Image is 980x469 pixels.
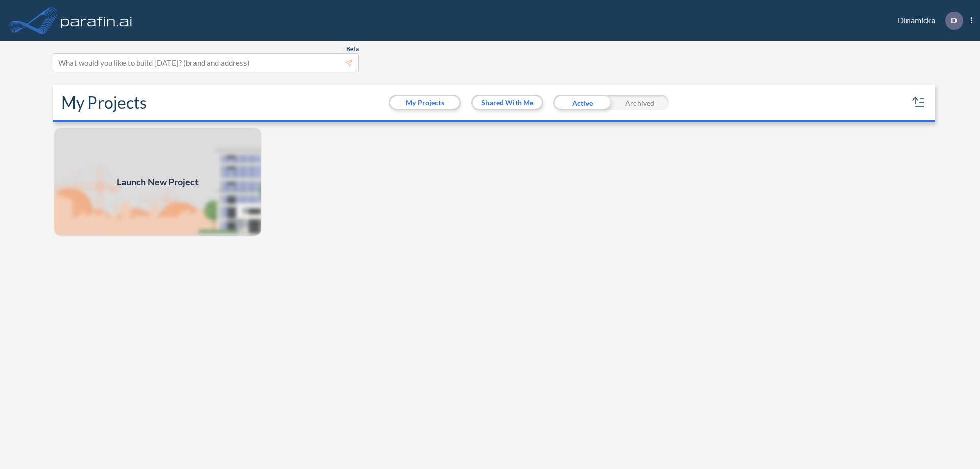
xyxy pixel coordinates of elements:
[883,12,972,30] div: Dinamicka
[611,95,669,110] div: Archived
[117,175,199,189] span: Launch New Project
[53,127,262,237] img: add
[59,10,134,31] img: logo
[473,96,542,109] button: Shared With Me
[53,127,262,237] a: Launch New Project
[911,94,927,111] button: sort
[61,93,147,112] h2: My Projects
[951,16,957,25] p: D
[390,96,459,109] button: My Projects
[553,95,611,110] div: Active
[346,45,359,53] span: Beta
